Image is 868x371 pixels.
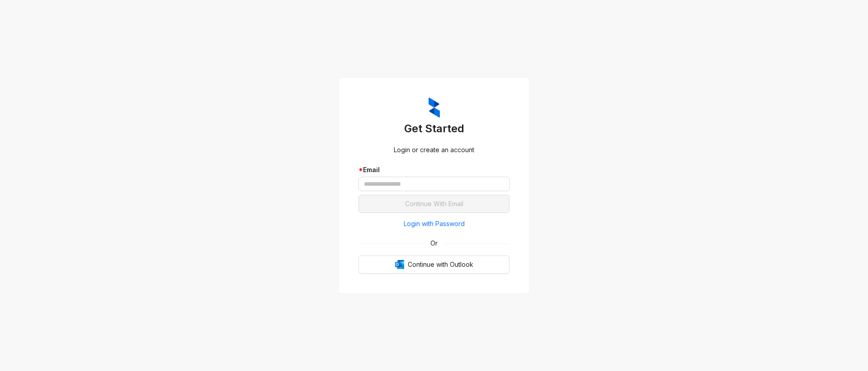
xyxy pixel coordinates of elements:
[359,255,509,274] button: OutlookContinue with Outlook
[359,121,509,136] h3: Get Started
[395,260,404,269] img: Outlook
[359,165,509,175] div: Email
[408,260,473,270] span: Continue with Outlook
[359,145,509,155] div: Login or create an account
[404,219,465,229] span: Login with Password
[359,217,509,231] button: Login with Password
[429,97,440,118] img: ZumaIcon
[424,238,444,248] span: Or
[359,195,509,213] button: Continue With Email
